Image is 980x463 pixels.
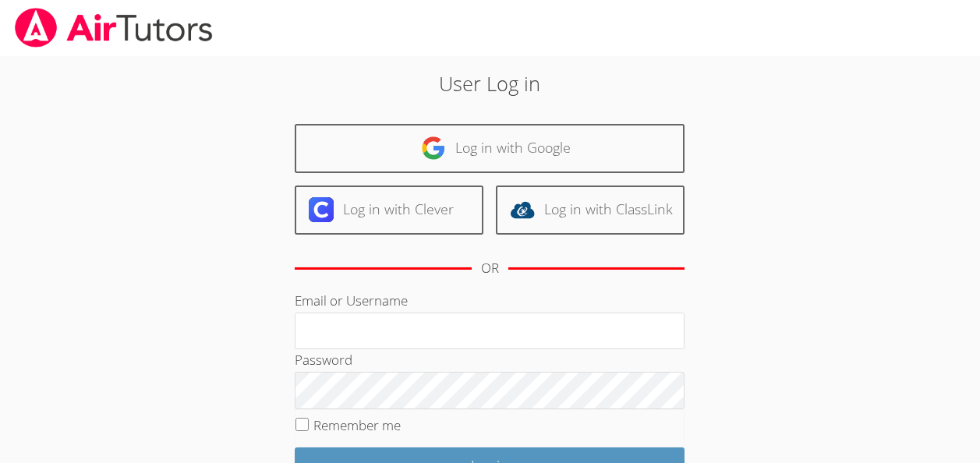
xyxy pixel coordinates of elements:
[295,186,483,235] a: Log in with Clever
[313,416,401,434] label: Remember me
[481,257,499,280] div: OR
[309,197,334,222] img: clever-logo-6eab21bc6e7a338710f1a6ff85c0baf02591cd810cc4098c63d3a4b26e2feb20.svg
[496,186,685,235] a: Log in with ClassLink
[295,351,352,369] label: Password
[510,197,535,222] img: classlink-logo-d6bb404cc1216ec64c9a2012d9dc4662098be43eaf13dc465df04b49fa7ab582.svg
[295,124,685,173] a: Log in with Google
[421,136,446,161] img: google-logo-50288ca7cdecda66e5e0955fdab243c47b7ad437acaf1139b6f446037453330a.svg
[13,8,214,48] img: airtutors_banner-c4298cdbf04f3fff15de1276eac7730deb9818008684d7c2e4769d2f7ddbe033.png
[295,292,408,309] label: Email or Username
[225,69,755,98] h2: User Log in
